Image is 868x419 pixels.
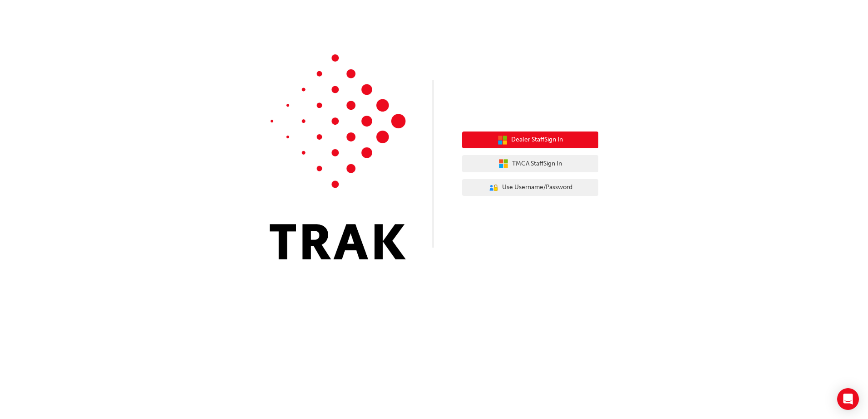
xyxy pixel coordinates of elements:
[462,132,598,149] button: Dealer StaffSign In
[462,155,598,172] button: TMCA StaffSign In
[837,388,859,410] div: Open Intercom Messenger
[462,179,598,196] button: Use Username/Password
[502,182,572,193] span: Use Username/Password
[270,54,406,259] img: Trak
[512,159,562,169] span: TMCA Staff Sign In
[511,135,563,145] span: Dealer Staff Sign In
